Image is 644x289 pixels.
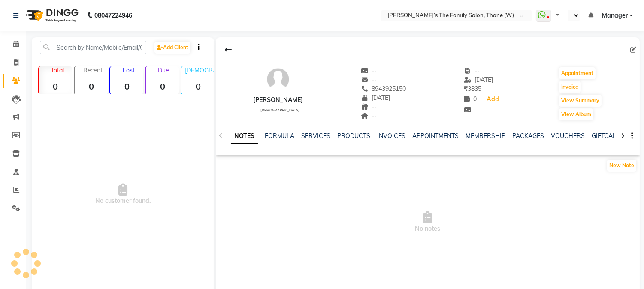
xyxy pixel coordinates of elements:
[181,81,215,92] strong: 0
[485,93,500,105] a: Add
[42,66,72,74] p: Total
[301,132,330,140] a: SERVICES
[361,67,377,75] span: --
[110,81,143,92] strong: 0
[265,132,294,140] a: FORMULA
[464,95,477,103] span: 0
[94,3,132,27] b: 08047224946
[39,81,72,92] strong: 0
[361,112,377,120] span: --
[361,76,377,84] span: --
[154,42,190,54] a: Add Client
[337,132,370,140] a: PRODUCTS
[148,66,179,74] p: Due
[361,85,406,93] span: 8943925150
[75,81,108,92] strong: 0
[361,103,377,111] span: --
[466,132,505,140] a: MEMBERSHIP
[185,66,215,74] p: [DEMOGRAPHIC_DATA]
[559,108,593,120] button: View Album
[464,85,468,93] span: ₹
[464,85,481,93] span: 3835
[22,3,81,27] img: logo
[512,132,544,140] a: PACKAGES
[114,66,143,74] p: Lost
[219,42,237,58] div: Back to Client
[559,67,596,79] button: Appointment
[216,179,640,265] span: No notes
[480,95,482,104] span: |
[592,132,625,140] a: GIFTCARDS
[559,95,602,107] button: View Summary
[607,160,636,172] button: New Note
[361,94,390,102] span: [DATE]
[40,41,146,54] input: Search by Name/Mobile/Email/Code
[559,81,581,93] button: Invoice
[602,11,628,20] span: Manager
[464,67,480,75] span: --
[265,66,291,92] img: avatar
[551,132,585,140] a: VOUCHERS
[146,81,179,92] strong: 0
[260,108,299,112] span: [DEMOGRAPHIC_DATA]
[377,132,405,140] a: INVOICES
[78,66,108,74] p: Recent
[412,132,459,140] a: APPOINTMENTS
[231,129,258,144] a: NOTES
[253,96,303,105] div: [PERSON_NAME]
[464,76,493,84] span: [DATE]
